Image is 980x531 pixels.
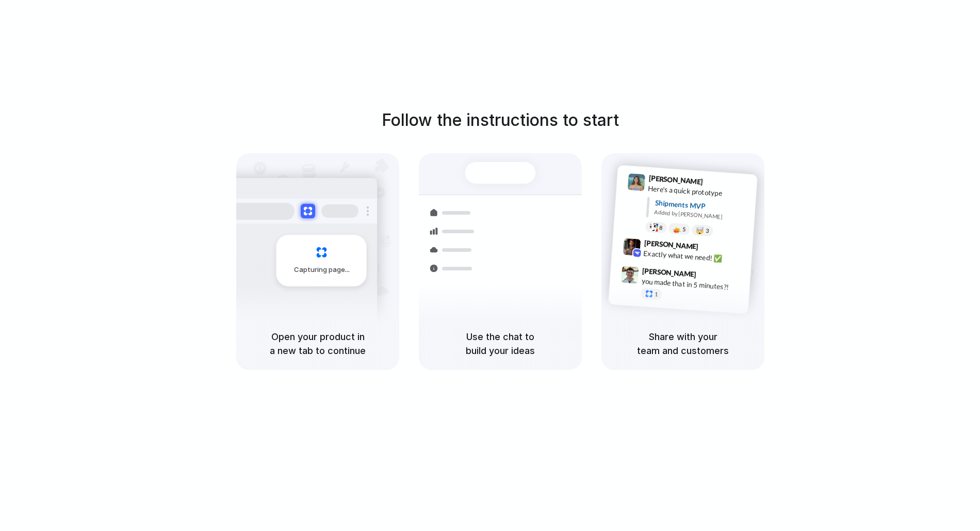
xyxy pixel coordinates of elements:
[642,265,697,280] span: [PERSON_NAME]
[641,276,744,293] div: you made that in 5 minutes?!
[699,270,721,282] span: 9:47 AM
[249,330,387,358] h5: Open your product in a new tab to continue
[659,225,663,231] span: 8
[648,172,703,187] span: [PERSON_NAME]
[644,237,698,252] span: [PERSON_NAME]
[614,330,752,358] h5: Share with your team and customers
[706,178,727,190] span: 9:41 AM
[696,227,705,234] div: 🤯
[706,228,709,234] span: 3
[648,183,751,201] div: Here's a quick prototype
[682,227,686,232] span: 5
[655,292,658,297] span: 1
[643,248,746,265] div: Exactly what we need! ✅
[431,330,569,358] h5: Use the chat to build your ideas
[382,108,619,133] h1: Follow the instructions to start
[654,208,749,223] div: Added by [PERSON_NAME]
[294,265,351,275] span: Capturing page
[701,242,723,254] span: 9:42 AM
[655,198,750,215] div: Shipments MVP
